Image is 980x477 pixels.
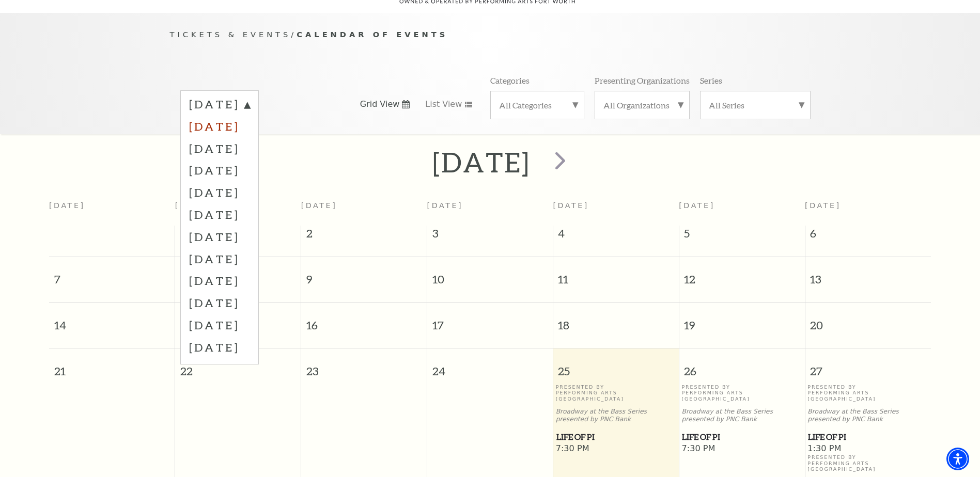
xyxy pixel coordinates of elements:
[425,99,462,110] span: List View
[301,303,427,338] span: 16
[805,257,931,293] span: 13
[175,257,301,293] span: 8
[189,115,250,137] label: [DATE]
[301,201,337,210] span: [DATE]
[946,448,969,470] div: Accessibility Menu
[189,159,250,181] label: [DATE]
[189,336,250,358] label: [DATE]
[189,181,250,203] label: [DATE]
[175,201,211,210] span: [DATE]
[189,203,250,226] label: [DATE]
[49,303,175,338] span: 14
[189,137,250,160] label: [DATE]
[679,201,715,210] span: [DATE]
[49,348,175,384] span: 21
[301,348,427,384] span: 23
[556,443,676,455] span: 7:30 PM
[807,408,928,423] p: Broadway at the Bass Series presented by PNC Bank
[175,226,301,246] span: 1
[553,201,589,210] span: [DATE]
[807,384,928,402] p: Presented By Performing Arts [GEOGRAPHIC_DATA]
[603,100,681,110] label: All Organizations
[807,454,928,472] p: Presented By Performing Arts [GEOGRAPHIC_DATA]
[360,99,400,110] span: Grid View
[189,248,250,270] label: [DATE]
[595,75,690,86] p: Presenting Organizations
[175,348,301,384] span: 22
[808,431,928,443] span: Life of Pi
[556,408,676,423] p: Broadway at the Bass Series presented by PNC Bank
[427,226,553,246] span: 3
[556,384,676,402] p: Presented By Performing Arts [GEOGRAPHIC_DATA]
[807,443,928,455] span: 1:30 PM
[301,257,427,293] span: 9
[189,269,250,292] label: [DATE]
[700,75,722,86] p: Series
[499,100,575,110] label: All Categories
[681,384,802,402] p: Presented By Performing Arts [GEOGRAPHIC_DATA]
[189,97,250,115] label: [DATE]
[297,30,448,39] span: Calendar of Events
[189,226,250,248] label: [DATE]
[805,303,931,338] span: 20
[427,303,553,338] span: 17
[427,201,463,210] span: [DATE]
[681,408,802,423] p: Broadway at the Bass Series presented by PNC Bank
[805,201,841,210] span: [DATE]
[170,28,811,41] p: /
[553,257,679,293] span: 11
[175,303,301,338] span: 15
[427,348,553,384] span: 24
[189,314,250,336] label: [DATE]
[553,348,679,384] span: 25
[553,303,679,338] span: 18
[679,226,805,246] span: 5
[189,292,250,314] label: [DATE]
[709,100,802,110] label: All Series
[682,431,801,443] span: Life of Pi
[432,146,530,179] h2: [DATE]
[805,348,931,384] span: 27
[301,226,427,246] span: 2
[679,257,805,293] span: 12
[540,144,578,181] button: next
[556,431,676,443] span: Life of Pi
[170,30,291,39] span: Tickets & Events
[553,226,679,246] span: 4
[427,257,553,293] span: 10
[805,226,931,246] span: 6
[681,443,802,455] span: 7:30 PM
[49,195,175,226] th: [DATE]
[49,257,175,293] span: 7
[679,348,805,384] span: 26
[679,303,805,338] span: 19
[490,75,530,86] p: Categories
